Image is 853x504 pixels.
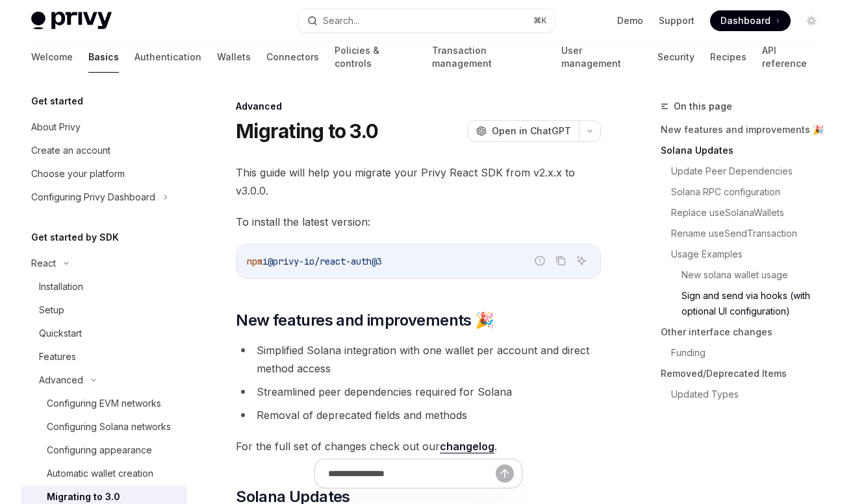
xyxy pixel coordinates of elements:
[39,326,82,341] div: Quickstart
[236,310,494,331] span: New features and improvements 🎉
[31,93,83,109] h5: Get started
[266,42,319,73] a: Connectors
[236,119,378,143] h1: Migrating to 3.0
[681,265,832,285] a: New solana wallet usage
[671,244,832,265] a: Usage Examples
[39,349,76,365] div: Features
[671,202,832,223] a: Replace useSolanaWallets
[617,14,643,27] a: Demo
[39,279,83,294] div: Installation
[671,342,832,363] a: Funding
[268,256,382,267] span: @privy-io/react-auth@3
[217,42,251,73] a: Wallets
[236,383,601,401] li: Streamlined peer dependencies required for Solana
[31,12,112,30] img: light logo
[671,182,832,202] a: Solana RPC configuration
[236,100,601,113] div: Advanced
[720,14,770,27] span: Dashboard
[561,42,642,73] a: User management
[657,42,694,73] a: Security
[21,462,187,485] a: Automatic wallet creation
[21,162,187,186] a: Choose your platform
[31,256,56,271] div: React
[47,466,153,481] div: Automatic wallet creation
[661,322,832,342] a: Other interface changes
[236,406,601,424] li: Removal of deprecated fields and methods
[674,99,732,114] span: On this page
[661,363,832,384] a: Removed/Deprecated Items
[492,125,571,138] span: Open in ChatGPT
[31,230,119,245] h5: Get started by SDK
[236,437,601,455] span: For the full set of changes check out our .
[468,120,579,142] button: Open in ChatGPT
[681,285,832,322] a: Sign and send via hooks (with optional UI configuration)
[134,42,201,73] a: Authentication
[710,42,746,73] a: Recipes
[21,345,187,368] a: Features
[262,256,268,267] span: i
[236,163,601,200] span: This guide will help you migrate your Privy React SDK from v2.x.x to v3.0.0.
[659,14,694,27] a: Support
[21,139,187,162] a: Create an account
[21,115,187,139] a: About Privy
[47,442,152,458] div: Configuring appearance
[323,13,359,29] div: Search...
[247,256,262,267] span: npm
[762,42,822,73] a: API reference
[801,10,822,31] button: Toggle dark mode
[236,213,601,231] span: To install the latest version:
[21,415,187,438] a: Configuring Solana networks
[552,252,569,269] button: Copy the contents from the code block
[31,189,155,205] div: Configuring Privy Dashboard
[298,9,555,32] button: Search...⌘K
[671,223,832,244] a: Rename useSendTransaction
[39,372,83,388] div: Advanced
[496,464,514,483] button: Send message
[236,341,601,378] li: Simplified Solana integration with one wallet per account and direct method access
[47,396,161,411] div: Configuring EVM networks
[573,252,590,269] button: Ask AI
[39,302,64,318] div: Setup
[21,298,187,322] a: Setup
[671,384,832,405] a: Updated Types
[31,42,73,73] a: Welcome
[440,440,494,453] a: changelog
[21,275,187,298] a: Installation
[710,10,791,31] a: Dashboard
[88,42,119,73] a: Basics
[21,322,187,345] a: Quickstart
[47,419,171,435] div: Configuring Solana networks
[661,119,832,140] a: New features and improvements 🎉
[31,143,110,158] div: Create an account
[533,16,547,26] span: ⌘ K
[335,42,416,73] a: Policies & controls
[661,140,832,161] a: Solana Updates
[531,252,548,269] button: Report incorrect code
[21,392,187,415] a: Configuring EVM networks
[671,161,832,182] a: Update Peer Dependencies
[432,42,546,73] a: Transaction management
[21,438,187,462] a: Configuring appearance
[31,119,81,135] div: About Privy
[31,166,125,182] div: Choose your platform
